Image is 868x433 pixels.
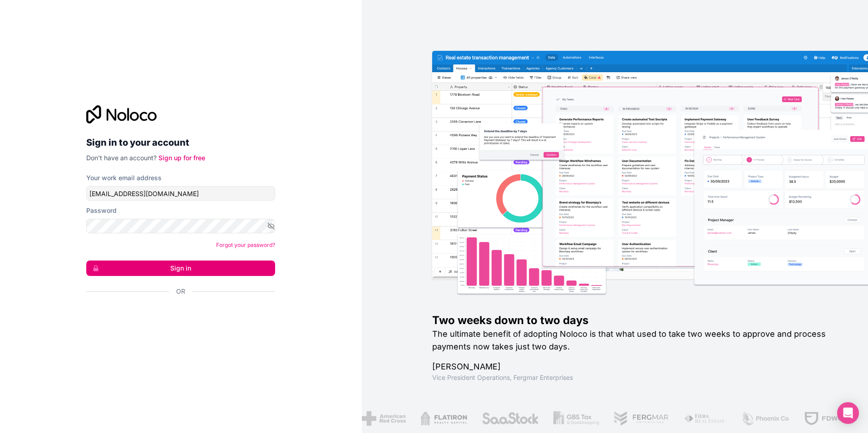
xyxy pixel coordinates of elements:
a: Forgot your password? [216,241,275,248]
img: /assets/phoenix-BREaitsQ.png [740,411,789,426]
h1: Two weeks down to two days [432,313,839,328]
div: Open Intercom Messenger [837,402,859,424]
label: Your work email address [86,173,162,182]
a: Sign up for free [158,154,205,162]
img: /assets/american-red-cross-BAupjrZR.png [361,411,405,426]
span: Don't have an account? [86,154,157,162]
input: Email address [86,186,275,201]
h1: [PERSON_NAME] [432,360,839,373]
img: /assets/flatiron-C8eUkumj.png [420,411,467,426]
img: /assets/fiera-fwj2N5v4.png [683,411,726,426]
iframe: Bouton "Se connecter avec Google" [82,306,272,326]
h1: Vice President Operations , Fergmar Enterprises [432,373,839,382]
span: Or [176,287,185,296]
img: /assets/gbstax-C-GtDUiK.png [553,411,599,426]
h2: Sign in to your account [86,134,275,151]
img: /assets/fdworks-Bi04fVtw.png [804,411,857,426]
img: /assets/saastock-C6Zbiodz.png [481,411,538,426]
input: Password [86,219,275,233]
button: Sign in [86,261,275,276]
h2: The ultimate benefit of adopting Noloco is that what used to take two weeks to approve and proces... [432,328,839,353]
img: /assets/fergmar-CudnrXN5.png [613,411,669,426]
label: Password [86,206,117,215]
